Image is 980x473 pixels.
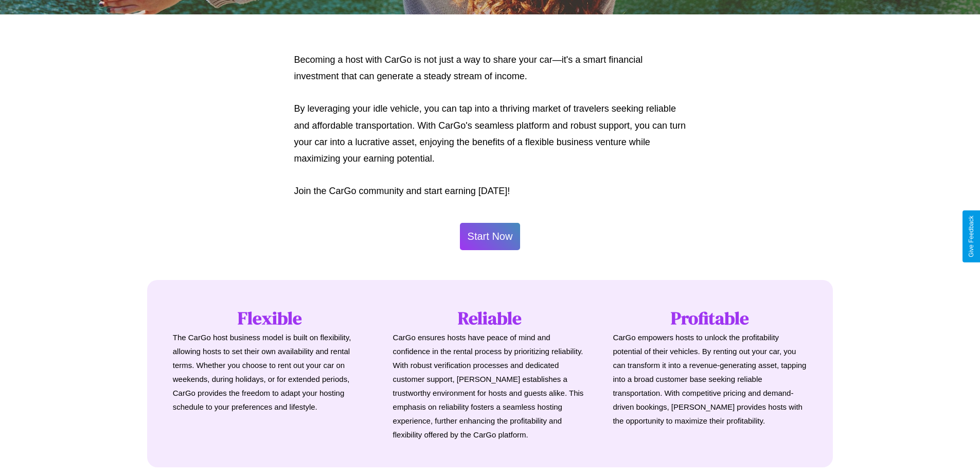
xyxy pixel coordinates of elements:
p: Join the CarGo community and start earning [DATE]! [294,183,686,199]
p: CarGo empowers hosts to unlock the profitability potential of their vehicles. By renting out your... [613,330,807,428]
p: Becoming a host with CarGo is not just a way to share your car—it's a smart financial investment ... [294,51,686,85]
h1: Flexible [173,306,367,330]
p: The CarGo host business model is built on flexibility, allowing hosts to set their own availabili... [173,330,367,414]
p: By leveraging your idle vehicle, you can tap into a thriving market of travelers seeking reliable... [294,100,686,167]
h1: Reliable [393,306,587,330]
button: Start Now [460,223,521,250]
div: Give Feedback [968,216,975,257]
p: CarGo ensures hosts have peace of mind and confidence in the rental process by prioritizing relia... [393,330,587,442]
h1: Profitable [613,306,807,330]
